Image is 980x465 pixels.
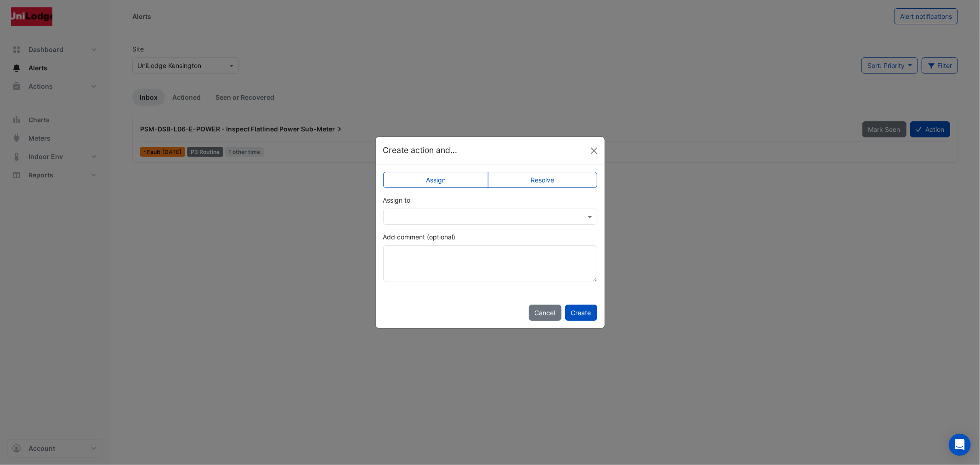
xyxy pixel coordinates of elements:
h5: Create action and... [383,144,458,156]
label: Assign [383,172,489,188]
button: Cancel [529,305,561,321]
label: Assign to [383,195,411,205]
button: Create [565,305,597,321]
div: Open Intercom Messenger [949,434,971,456]
label: Add comment (optional) [383,232,456,242]
label: Resolve [488,172,597,188]
button: Close [587,144,601,158]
